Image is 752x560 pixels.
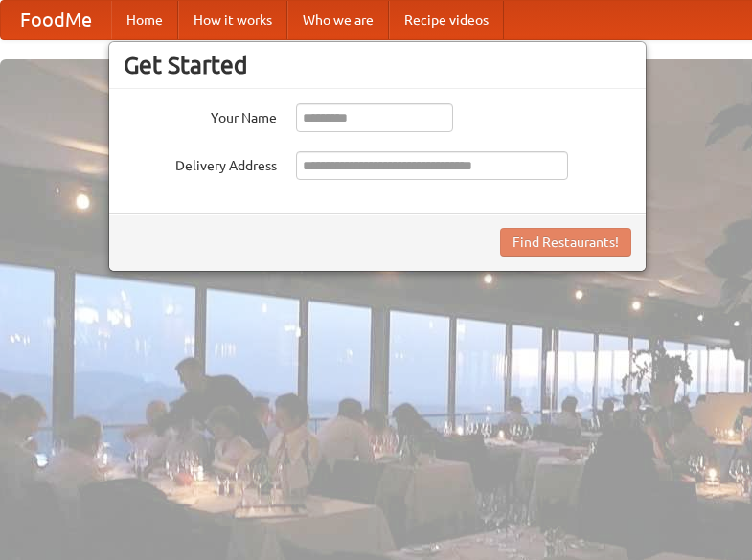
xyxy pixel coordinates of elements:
[178,1,287,39] a: How it works
[500,228,631,257] button: Find Restaurants!
[389,1,504,39] a: Recipe videos
[124,151,277,175] label: Delivery Address
[1,1,111,39] a: FoodMe
[124,51,631,79] h3: Get Started
[111,1,178,39] a: Home
[287,1,389,39] a: Who we are
[124,103,277,127] label: Your Name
